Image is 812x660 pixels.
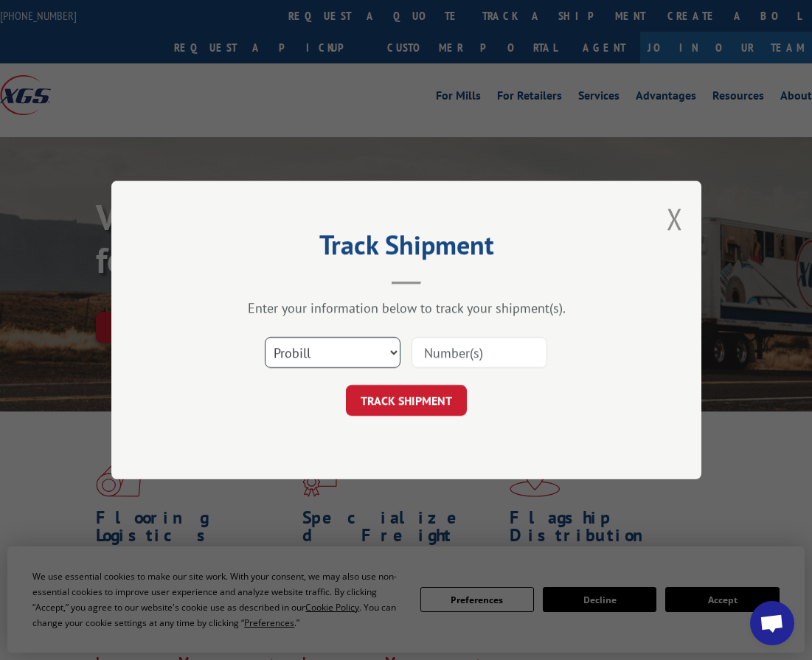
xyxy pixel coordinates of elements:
button: Close modal [667,199,683,238]
input: Number(s) [412,337,547,368]
a: Open chat [750,601,794,645]
div: Enter your information below to track your shipment(s). [185,299,628,316]
button: TRACK SHIPMENT [346,385,467,416]
h2: Track Shipment [185,235,628,263]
